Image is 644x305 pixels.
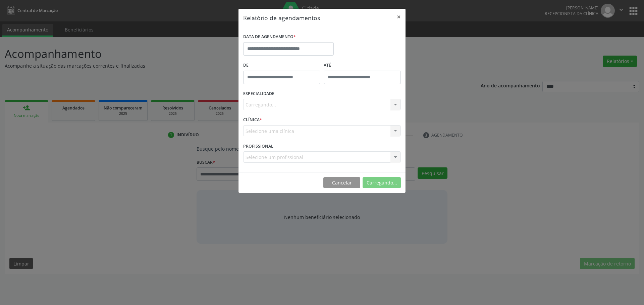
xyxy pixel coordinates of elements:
[243,32,296,42] label: DATA DE AGENDAMENTO
[243,89,274,99] label: ESPECIALIDADE
[243,60,320,71] label: De
[243,141,273,151] label: PROFISSIONAL
[243,115,262,125] label: CLÍNICA
[363,177,401,188] button: Carregando...
[243,13,320,22] h5: Relatório de agendamentos
[324,60,401,71] label: ATÉ
[323,177,360,188] button: Cancelar
[392,9,406,25] button: Close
